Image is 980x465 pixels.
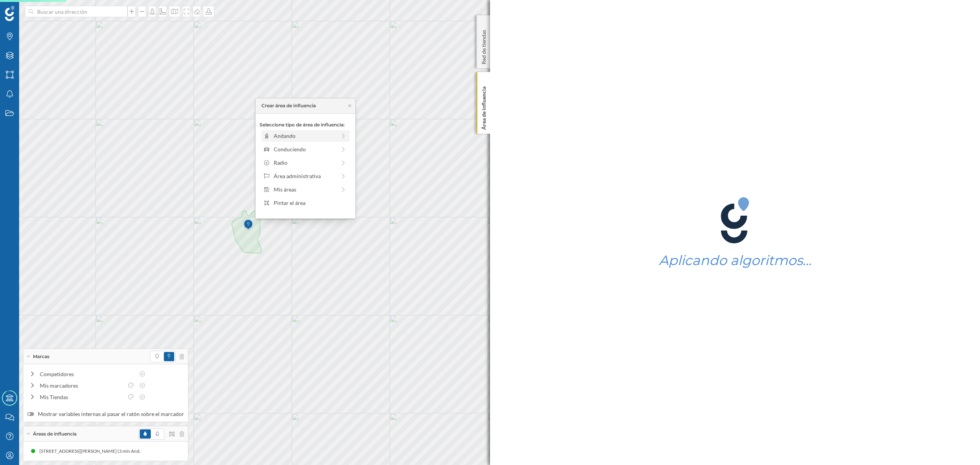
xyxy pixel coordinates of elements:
label: Mostrar variables internas al pasar el ratón sobre el marcador [27,410,184,418]
h1: Aplicando algoritmos… [659,253,812,268]
img: Marker [243,217,253,232]
p: Seleccione tipo de área de influencia: [260,121,351,128]
p: Red de tiendas [480,27,488,64]
div: Área administrativa [274,172,336,180]
span: Marcas [33,353,49,360]
span: Soporte [15,5,42,12]
div: [STREET_ADDRESS][PERSON_NAME] (3 min Andando) [136,447,252,455]
div: Mis marcadores [40,381,123,390]
div: Mis Tiendas [40,393,123,401]
span: Áreas de influencia [33,431,77,437]
div: [STREET_ADDRESS][PERSON_NAME] (3 min Andando) [20,447,136,455]
div: Competidores [40,370,135,378]
p: Área de influencia [480,84,488,130]
div: Pintar el área [274,199,347,207]
div: Crear área de influencia [261,102,316,109]
img: Geoblink Logo [5,6,15,21]
div: Conduciendo [274,145,336,153]
div: Mis áreas [274,185,336,193]
div: Radio [274,159,336,167]
div: Andando [274,132,336,140]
